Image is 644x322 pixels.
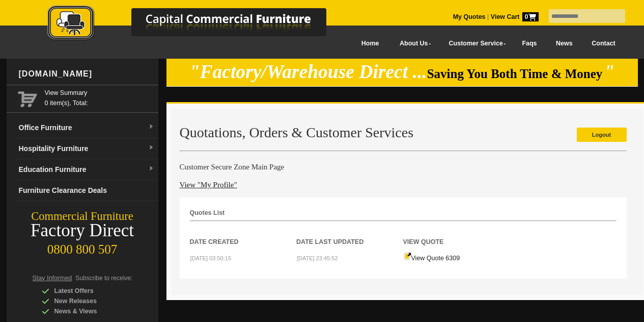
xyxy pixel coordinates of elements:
a: View Summary [45,88,154,98]
img: dropdown [148,124,154,130]
strong: View Cart [491,13,539,20]
span: Stay Informed [33,275,72,282]
strong: Quotes List [190,209,225,216]
a: News [546,32,582,55]
a: My Quotes [453,13,486,20]
div: Factory Direct [7,224,158,238]
div: 0800 800 507 [7,237,158,257]
a: View "My Profile" [180,181,237,189]
a: Logout [577,128,627,142]
img: Quote-icon [404,252,411,260]
div: Latest Offers [42,286,138,296]
h4: Customer Secure Zone Main Page [180,162,627,172]
a: About Us [388,32,437,55]
th: Date Last Updated [296,221,403,247]
a: Education Furnituredropdown [15,159,158,180]
a: Furniture Clearance Deals [15,180,158,201]
div: News & Views [42,306,138,316]
small: [DATE] 23:45:52 [297,255,338,261]
th: View Quote [403,221,510,247]
a: Office Furnituredropdown [15,117,158,138]
th: Date Created [190,221,297,247]
div: Commercial Furniture [7,209,158,224]
a: Capital Commercial Furniture Logo [19,5,376,45]
img: dropdown [148,145,154,151]
a: Faqs [513,32,547,55]
div: New Releases [42,296,138,306]
span: 0 item(s), Total: [45,88,154,107]
div: [DOMAIN_NAME] [15,59,158,89]
span: Saving You Both Time & Money [427,67,603,81]
a: Customer Service [437,32,512,55]
img: Capital Commercial Furniture Logo [19,5,376,42]
img: dropdown [148,166,154,172]
em: "Factory/Warehouse Direct ... [189,61,427,82]
span: Subscribe to receive: [75,275,132,282]
h2: Quotations, Orders & Customer Services [180,125,627,140]
a: View Quote 6309 [404,255,460,262]
span: 0 [522,12,539,21]
a: Contact [582,32,625,55]
a: View Cart0 [489,13,538,20]
a: Hospitality Furnituredropdown [15,138,158,159]
em: " [604,61,615,82]
small: [DATE] 03:50:15 [190,255,232,261]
